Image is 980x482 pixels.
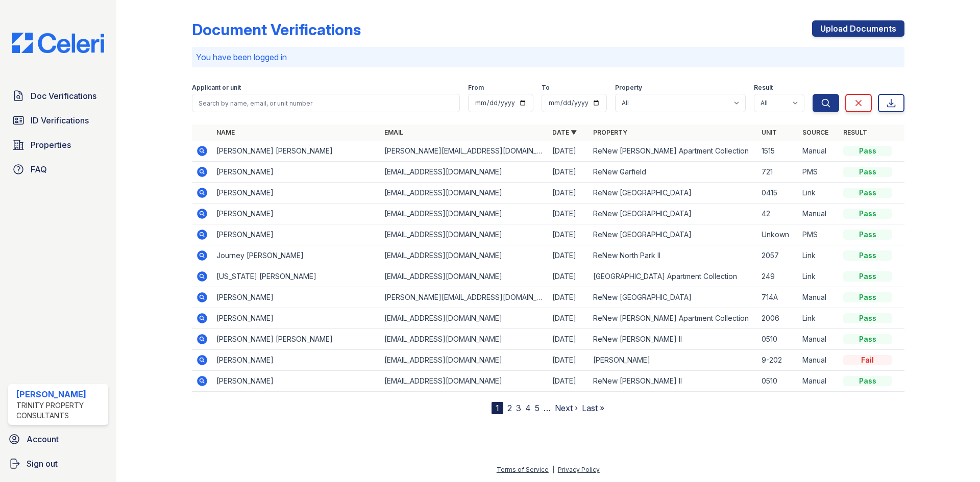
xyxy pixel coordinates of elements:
div: Pass [843,167,892,177]
div: | [552,466,554,473]
a: Privacy Policy [558,466,600,473]
td: ReNew [PERSON_NAME] II [589,329,757,350]
a: 2 [507,403,512,413]
td: [DATE] [548,266,589,287]
a: Date ▼ [552,129,577,136]
div: Pass [843,292,892,302]
td: [EMAIL_ADDRESS][DOMAIN_NAME] [380,162,548,183]
img: CE_Logo_Blue-a8612792a0a2168367f1c8372b55b34899dd931a85d93a1a3d3e32e68fde9ad4.png [4,33,112,53]
td: 42 [757,204,798,224]
td: Manual [798,350,839,371]
a: Next › [555,403,578,413]
a: Property [593,129,627,136]
a: Email [384,129,403,136]
td: [DATE] [548,204,589,224]
a: 4 [525,403,531,413]
td: [PERSON_NAME][EMAIL_ADDRESS][DOMAIN_NAME] [380,141,548,162]
td: [DATE] [548,141,589,162]
td: [PERSON_NAME] [212,183,380,204]
label: Applicant or unit [192,84,241,92]
td: 2006 [757,308,798,329]
td: [DATE] [548,183,589,204]
td: ReNew [PERSON_NAME] Apartment Collection [589,141,757,162]
label: Result [754,84,773,92]
td: Link [798,308,839,329]
td: [EMAIL_ADDRESS][DOMAIN_NAME] [380,204,548,224]
span: ID Verifications [31,114,89,126]
button: Sign out [4,453,112,474]
label: To [542,84,550,92]
td: 0415 [757,183,798,204]
td: Link [798,245,839,266]
span: … [544,402,551,414]
td: Link [798,183,839,204]
div: Pass [843,271,892,282]
td: [PERSON_NAME] [212,162,380,183]
a: 3 [516,403,521,413]
td: 714A [757,287,798,308]
div: Pass [843,230,892,240]
div: Fail [843,355,892,365]
div: Trinity Property Consultants [16,400,104,421]
div: Pass [843,146,892,156]
div: Pass [843,334,892,344]
label: Property [615,84,642,92]
td: ReNew [GEOGRAPHIC_DATA] [589,224,757,245]
td: ReNew [GEOGRAPHIC_DATA] [589,183,757,204]
td: [PERSON_NAME] [212,371,380,392]
td: ReNew Garfield [589,162,757,183]
a: Upload Documents [812,20,904,37]
span: Doc Verifications [31,90,96,102]
a: ID Verifications [8,110,108,131]
p: You have been logged in [196,51,900,63]
a: 5 [535,403,540,413]
a: Properties [8,135,108,155]
td: [EMAIL_ADDRESS][DOMAIN_NAME] [380,266,548,287]
td: Journey [PERSON_NAME] [212,245,380,266]
td: Manual [798,371,839,392]
td: 0510 [757,371,798,392]
a: Last » [582,403,604,413]
td: 721 [757,162,798,183]
iframe: chat widget [937,441,970,472]
td: 0510 [757,329,798,350]
td: [DATE] [548,329,589,350]
span: FAQ [31,163,47,175]
td: 1515 [757,141,798,162]
a: Name [216,129,235,136]
div: Document Verifications [192,20,361,39]
a: Doc Verifications [8,86,108,106]
td: Manual [798,287,839,308]
td: [PERSON_NAME] [212,287,380,308]
td: [EMAIL_ADDRESS][DOMAIN_NAME] [380,308,548,329]
div: Pass [843,250,892,261]
td: [PERSON_NAME][EMAIL_ADDRESS][DOMAIN_NAME] [380,287,548,308]
td: [DATE] [548,371,589,392]
td: [PERSON_NAME] [212,308,380,329]
a: Unit [762,129,777,136]
td: [DATE] [548,245,589,266]
td: 2057 [757,245,798,266]
td: [EMAIL_ADDRESS][DOMAIN_NAME] [380,371,548,392]
td: Manual [798,141,839,162]
td: [US_STATE] [PERSON_NAME] [212,266,380,287]
span: Properties [31,139,71,151]
td: [PERSON_NAME] [212,204,380,224]
td: Unkown [757,224,798,245]
div: 1 [492,402,503,414]
td: [EMAIL_ADDRESS][DOMAIN_NAME] [380,329,548,350]
td: [EMAIL_ADDRESS][DOMAIN_NAME] [380,350,548,371]
td: ReNew [PERSON_NAME] Apartment Collection [589,308,757,329]
div: Pass [843,209,892,219]
td: PMS [798,162,839,183]
td: [DATE] [548,350,589,371]
td: [PERSON_NAME] [589,350,757,371]
td: Manual [798,329,839,350]
td: ReNew North Park II [589,245,757,266]
td: Manual [798,204,839,224]
div: Pass [843,313,892,323]
td: Link [798,266,839,287]
label: From [468,84,484,92]
td: ReNew [PERSON_NAME] II [589,371,757,392]
td: [PERSON_NAME] [212,224,380,245]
